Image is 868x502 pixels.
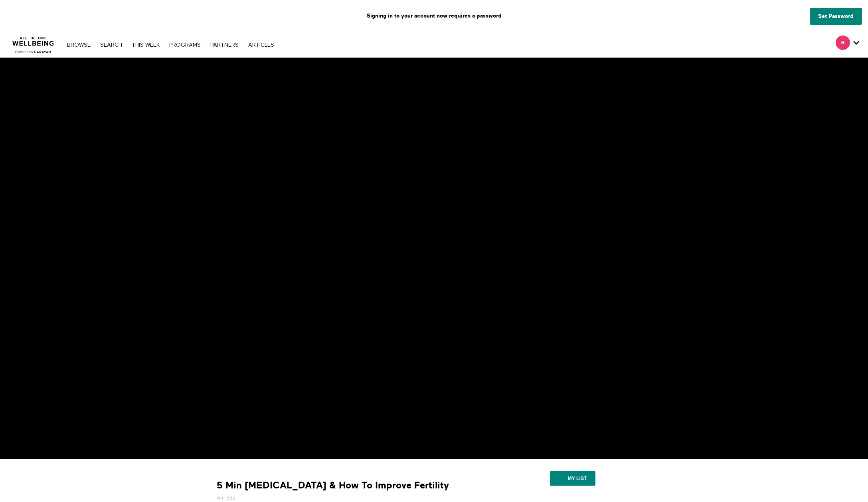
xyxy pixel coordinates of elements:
[810,8,862,25] a: Set Password
[165,42,205,48] a: PROGRAMS
[550,471,595,486] button: My list
[63,42,95,48] a: Browse
[96,42,126,48] a: Search
[244,42,278,48] a: ARTICLES
[63,41,278,49] nav: Primary
[128,42,164,48] a: THIS WEEK
[217,479,449,492] strong: 5 Min [MEDICAL_DATA] & How To Improve Fertility
[217,494,484,502] h5: 4m 38s
[9,31,57,55] img: CARAVAN
[206,42,243,48] a: PARTNERS
[6,6,862,26] p: Signing in to your account now requires a password
[830,32,865,57] div: Secondary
